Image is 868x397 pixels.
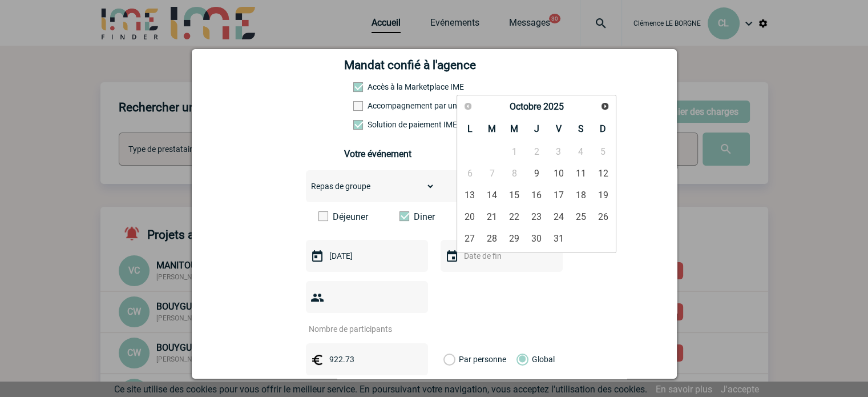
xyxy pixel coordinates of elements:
a: 18 [570,185,591,205]
a: 16 [526,185,547,205]
a: 26 [592,206,613,227]
label: Conformité aux process achat client, Prise en charge de la facturation, Mutualisation de plusieur... [353,120,403,129]
a: 10 [548,163,569,183]
input: Budget HT [326,352,405,367]
label: Par personne [443,343,456,375]
a: 23 [526,206,547,227]
span: Lundi [467,123,473,134]
a: 13 [459,185,481,205]
a: 11 [570,163,591,183]
span: 2025 [543,101,563,112]
h3: Votre événement [344,149,524,159]
a: 15 [504,185,525,205]
span: Mercredi [510,123,518,134]
input: Nombre de participants [306,322,413,336]
a: 21 [482,206,503,227]
label: Prestation payante [353,101,403,110]
a: Suivant [596,98,613,115]
label: Déjeuner [318,211,384,222]
input: Date de fin [461,248,540,263]
span: Octobre [509,101,540,112]
a: 17 [548,185,569,205]
a: 28 [482,228,503,248]
span: Mardi [488,123,496,134]
a: 22 [504,206,525,227]
input: Date de début [326,248,405,263]
a: 31 [548,228,569,248]
h4: Mandat confié à l'agence [344,58,476,72]
a: 24 [548,206,569,227]
span: Dimanche [600,123,606,134]
span: Samedi [578,123,584,134]
a: 19 [592,185,613,205]
label: Global [516,343,524,375]
span: Vendredi [556,123,562,134]
a: 30 [526,228,547,248]
span: Jeudi [534,123,539,134]
a: 27 [459,228,481,248]
a: 9 [526,163,547,183]
a: 12 [592,163,613,183]
a: 20 [459,206,481,227]
span: Suivant [600,102,609,111]
a: 25 [570,206,591,227]
a: 14 [482,185,503,205]
label: Accès à la Marketplace IME [353,82,403,91]
label: Diner [399,211,465,222]
a: 29 [504,228,525,248]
